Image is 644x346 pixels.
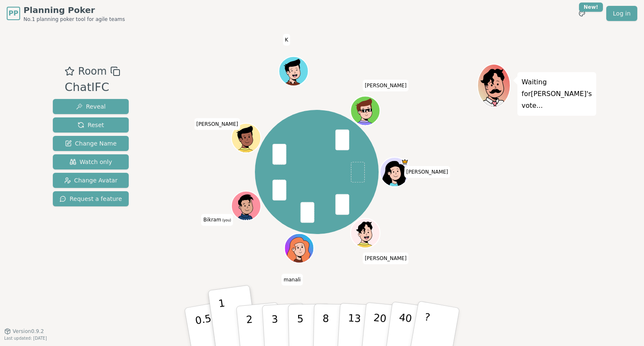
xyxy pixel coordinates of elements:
[23,4,125,16] span: Planning Poker
[201,214,233,226] span: Click to change your name
[606,6,637,21] a: Log in
[574,6,589,21] button: New!
[65,79,120,96] div: ChatIFC
[401,158,409,166] span: komal is the host
[8,8,18,18] span: PP
[53,99,129,114] button: Reveal
[53,154,129,169] button: Watch only
[232,192,260,220] button: Click to change your avatar
[404,166,450,178] span: Click to change your name
[13,328,44,335] span: Version 0.9.2
[218,297,230,343] p: 1
[60,195,122,203] span: Request a feature
[78,64,106,79] span: Room
[363,80,409,91] span: Click to change your name
[53,117,129,133] button: Reset
[53,173,129,188] button: Change Avatar
[76,102,106,111] span: Reveal
[64,176,118,185] span: Change Avatar
[4,328,44,335] button: Version0.9.2
[221,219,231,223] span: (you)
[282,274,303,286] span: Click to change your name
[363,252,409,264] span: Click to change your name
[53,136,129,151] button: Change Name
[23,16,125,23] span: No.1 planning poker tool for agile teams
[194,118,240,130] span: Click to change your name
[78,121,104,129] span: Reset
[65,64,75,79] button: Add as favourite
[70,158,112,166] span: Watch only
[579,3,603,12] div: New!
[522,76,592,112] p: Waiting for [PERSON_NAME] 's vote...
[4,336,47,341] span: Last updated: [DATE]
[283,34,291,46] span: Click to change your name
[53,191,129,206] button: Request a feature
[7,4,125,23] a: PPPlanning PokerNo.1 planning poker tool for agile teams
[65,139,117,148] span: Change Name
